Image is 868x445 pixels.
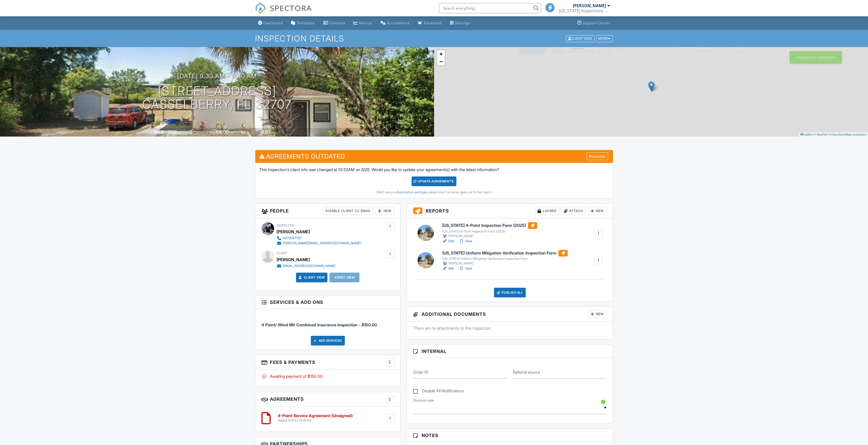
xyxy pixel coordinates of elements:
[323,207,373,215] div: Disable Client CC Email
[588,310,607,318] div: New
[255,163,613,198] div: This inspection's client info was changed at 10:32AM on 8/28. Would you like to update your agree...
[442,266,454,271] a: Edit
[442,233,537,239] div: [PERSON_NAME]
[216,129,229,135] div: 10000
[194,131,199,135] span: slab
[442,250,568,266] a: [US_STATE] Uniform Mitigation Verification Inspection Form [US_STATE] Uniform Mitigation Verifica...
[298,275,325,280] a: Client View
[256,18,285,28] a: Dashboard
[535,207,559,215] div: Locked
[413,398,434,403] label: Discount code
[351,18,374,28] a: Metrics
[359,21,372,25] div: Metrics
[376,207,394,215] div: New
[270,3,312,13] span: SPECTORA
[413,369,428,375] label: Order ID
[259,190,609,194] div: (We'll use your to determine if an email goes out to the client.)
[255,204,400,218] h3: People
[277,251,288,255] span: Client
[147,131,152,135] span: Built
[407,204,613,218] h3: Reports
[278,414,353,422] a: 4-Point Service Agreement (Unsigned) Added [DATE] 09:41AM
[448,18,472,28] a: Settings
[277,241,361,246] a: [PERSON_NAME][EMAIL_ADDRESS][DOMAIN_NAME]
[439,58,443,65] span: −
[142,84,292,112] h1: [STREET_ADDRESS] Casselberry, FL 32707
[168,129,177,135] div: 520
[283,264,335,268] div: [EMAIL_ADDRESS][DOMAIN_NAME]
[573,3,606,8] div: [PERSON_NAME]
[459,239,472,244] a: View
[278,418,353,422] div: Added [DATE] 09:41AM
[407,307,613,321] h3: Additional Documents
[283,236,302,240] div: 4075087797
[439,51,443,57] span: +
[812,133,813,136] span: |
[790,51,842,63] div: Inspection updated!
[263,21,283,25] div: Dashboard
[648,81,655,92] img: Marker
[255,296,400,309] h3: Services & Add ons
[311,336,345,346] div: Add Services
[596,35,613,42] div: More
[387,21,410,25] div: Automations
[255,355,400,370] h3: Fees & Payments
[255,7,312,18] a: SPECTORA
[177,73,257,80] h3: [DATE] 9:30 am - 9:30 am
[412,176,456,186] div: Update Agreements
[442,222,537,239] a: [US_STATE] 4-Point Inspection Form (2025) [US_STATE] 4-Point Inspection Form (2025) [PERSON_NAME]
[494,288,526,297] div: Publish All
[261,373,394,379] div: Awaiting payment of $150.00.
[588,207,607,215] div: New
[416,18,444,28] a: Advanced
[204,131,215,135] span: Lot Size
[321,18,347,28] a: Contacts
[329,21,345,25] div: Contacts
[255,3,266,14] img: The Best Home Inspection Software - Spectora
[413,388,464,395] label: Disable All Notifications
[442,222,537,229] h6: [US_STATE] 4-Point Inspection Form (2025)
[587,152,608,160] div: Dismiss
[800,133,812,136] a: Leaflet
[255,34,613,43] h1: Inspection Details
[442,257,568,261] div: [US_STATE] Uniform Mitigation Verification Inspection Form
[277,224,294,227] span: Inspector
[442,229,537,233] div: [US_STATE] 4-Point Inspection Form (2025)
[261,322,377,327] span: 4 Point/ Wind Mit Combined Insurance Inspection - $150.00
[229,131,236,135] span: sq.ft.
[278,414,353,418] h6: 4-Point Service Agreement (Unsigned)
[413,325,607,331] p: There are no attachments to this inspection.
[455,21,470,25] div: Settings
[177,131,184,135] span: sq. ft.
[814,133,828,136] a: © MapTiler
[829,133,867,136] a: © OpenStreetMap contributors
[437,50,445,58] a: Zoom in
[269,131,283,135] span: bathrooms
[277,263,335,269] a: [EMAIL_ADDRESS][DOMAIN_NAME]
[262,129,268,135] div: 1.0
[407,429,613,442] h3: Notes
[261,313,394,332] li: Service: 4 Point/ Wind Mit Combined Insurance Inspection
[378,18,412,28] a: Automations (Basic)
[559,8,610,13] div: Florida Inspections Group LLC
[442,250,568,257] h6: [US_STATE] Uniform Mitigation Verification Inspection Form
[513,369,540,375] label: Referral source
[153,129,163,135] div: 1953
[442,261,568,266] div: [PERSON_NAME]
[442,239,454,244] a: Edit
[277,256,310,263] div: [PERSON_NAME]
[575,18,612,28] a: Support Center
[439,3,541,13] input: Search everything...
[243,131,257,135] span: bedrooms
[296,21,315,25] div: Templates
[437,58,445,65] a: Zoom out
[397,190,426,194] a: Automation settings
[255,392,400,407] h3: Agreements
[277,236,361,241] a: 4075087797
[277,228,310,236] div: [PERSON_NAME]
[565,36,596,40] a: Client View
[566,35,594,42] div: Client View
[583,21,610,25] div: Support Center
[561,207,586,215] div: Attach
[289,18,317,28] a: Templates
